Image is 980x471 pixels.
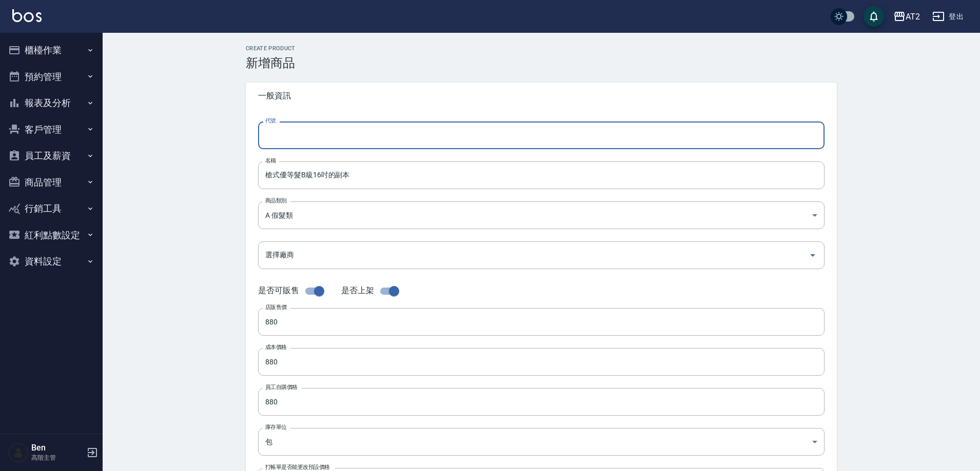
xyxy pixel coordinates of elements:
button: 客戶管理 [4,116,99,143]
label: 店販售價 [265,303,287,311]
div: 包 [258,428,825,456]
label: 商品類別 [265,197,287,204]
button: Open [805,247,821,263]
label: 代號 [265,117,276,125]
button: 櫃檯作業 [4,37,99,64]
button: 資料設定 [4,248,99,275]
label: 打帳單是否能更改預設價格 [265,463,330,471]
div: AT2 [906,10,920,23]
h5: Ben [31,443,84,453]
label: 名稱 [265,157,276,165]
label: 成本價格 [265,343,287,351]
button: save [864,6,884,27]
label: 庫存單位 [265,423,287,431]
button: 報表及分析 [4,90,99,116]
span: 一般資訊 [258,91,825,101]
img: Person [8,442,29,463]
div: A 假髮類 [258,201,825,229]
button: 行銷工具 [4,195,99,222]
button: 紅利點數設定 [4,222,99,249]
button: AT2 [889,6,924,27]
label: 員工自購價格 [265,383,298,391]
button: 預約管理 [4,64,99,90]
img: Logo [12,9,42,22]
p: 高階主管 [31,453,84,462]
button: 登出 [928,7,968,26]
h3: 新增商品 [246,56,837,70]
h2: CREATE PRODUCT [246,45,837,52]
span: 是否可販售 [258,285,299,295]
button: 員工及薪資 [4,142,99,169]
span: 是否上架 [341,285,374,295]
button: 商品管理 [4,169,99,196]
